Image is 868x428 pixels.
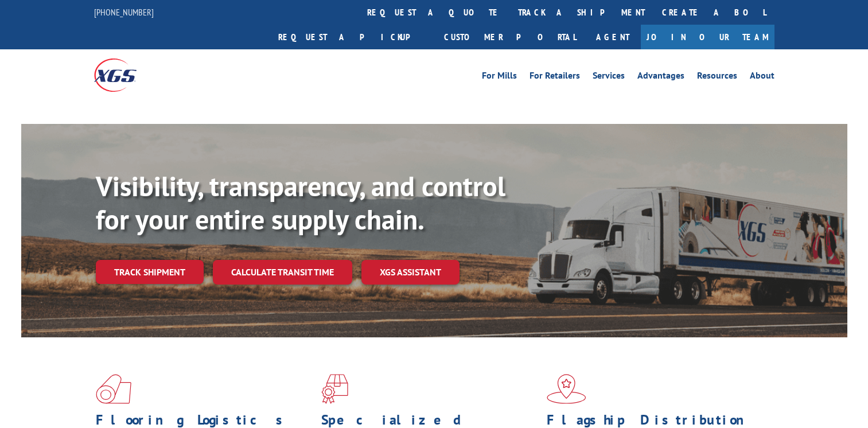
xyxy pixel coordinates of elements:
img: xgs-icon-total-supply-chain-intelligence-red [96,374,131,404]
a: For Mills [482,71,517,84]
b: Visibility, transparency, and control for your entire supply chain. [96,168,505,237]
a: About [750,71,774,84]
a: Join Our Team [641,25,774,49]
a: Track shipment [96,260,204,284]
a: Customer Portal [435,25,585,49]
a: XGS ASSISTANT [361,260,460,285]
a: Services [593,71,625,84]
a: Request a pickup [270,25,435,49]
a: Resources [697,71,737,84]
a: [PHONE_NUMBER] [94,6,154,18]
a: Calculate transit time [213,260,352,285]
a: Advantages [637,71,684,84]
img: xgs-icon-focused-on-flooring-red [321,374,348,404]
a: Agent [585,25,641,49]
a: For Retailers [530,71,580,84]
img: xgs-icon-flagship-distribution-model-red [547,374,586,404]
